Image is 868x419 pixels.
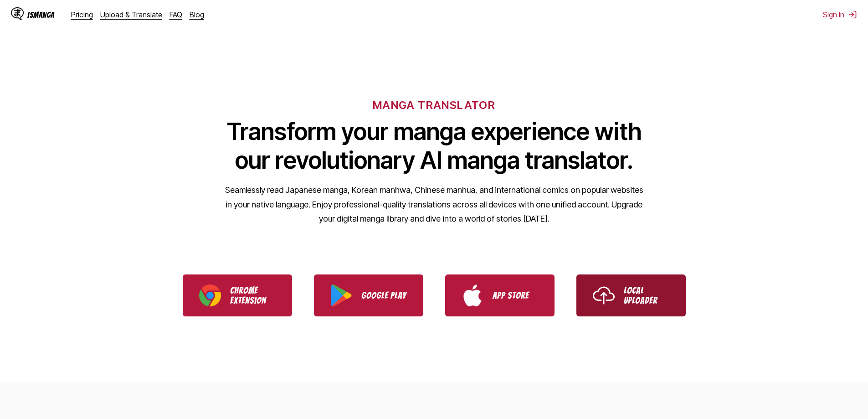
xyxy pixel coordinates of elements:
img: Chrome logo [199,285,221,306]
img: App Store logo [462,285,483,306]
img: IsManga Logo [11,7,24,20]
button: Sign In [823,10,857,19]
h1: Transform your manga experience with our revolutionary AI manga translator. [225,117,644,175]
div: IsManga [27,10,55,19]
a: Download IsManga from Google Play [314,274,423,316]
a: Download IsManga Chrome Extension [183,274,292,316]
a: Download IsManga from App Store [445,274,555,316]
a: Upload & Translate [100,10,162,19]
p: Local Uploader [624,285,669,305]
h6: MANGA TRANSLATOR [373,98,495,112]
a: IsManga LogoIsManga [11,7,71,22]
p: App Store [493,290,538,300]
a: FAQ [169,10,182,19]
p: Google Play [361,290,407,300]
img: Google Play logo [330,285,352,306]
a: Pricing [71,10,93,19]
img: Upload icon [593,285,615,306]
img: Sign out [848,10,857,19]
a: Blog [190,10,204,19]
p: Seamlessly read Japanese manga, Korean manhwa, Chinese manhua, and international comics on popula... [225,183,644,226]
p: Chrome Extension [230,285,276,305]
a: Use IsManga Local Uploader [576,274,686,316]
